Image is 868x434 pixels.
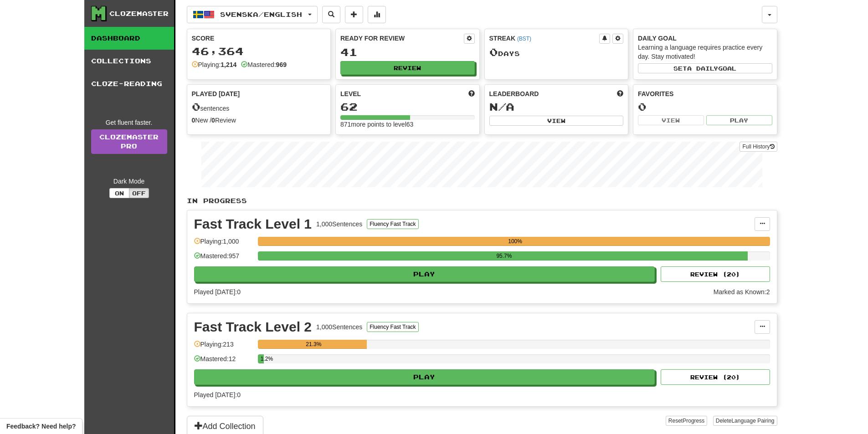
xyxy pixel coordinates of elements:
[129,188,149,198] button: Off
[194,251,253,266] div: Mastered: 957
[91,177,167,186] div: Dark Mode
[367,322,418,332] button: Fluency Fast Track
[489,89,539,98] span: Leaderboard
[489,116,624,126] button: View
[194,288,241,296] span: Played [DATE]: 0
[187,196,777,205] p: In Progress
[617,89,623,98] span: This week in points, UTC
[714,287,770,296] div: Marked as Known: 2
[192,60,237,69] div: Playing:
[489,100,514,113] span: N/A
[187,6,318,23] button: Svenska/English
[194,320,312,334] div: Fast Track Level 2
[192,101,326,113] div: sentences
[666,416,707,426] button: ResetProgress
[340,89,361,98] span: Level
[340,101,475,112] div: 62
[194,391,241,398] span: Played [DATE]: 0
[316,322,362,332] div: 1,000 Sentences
[211,117,215,124] strong: 0
[261,340,367,349] div: 21.3%
[194,237,253,252] div: Playing: 1,000
[192,46,326,57] div: 46,364
[261,354,264,363] div: 1.2%
[517,36,531,42] a: (BST)
[91,129,167,154] a: ClozemasterPro
[661,266,770,282] button: Review (20)
[220,10,302,18] span: Svenska / English
[489,34,600,43] div: Streak
[638,63,772,73] button: Seta dailygoal
[713,416,777,426] button: DeleteLanguage Pairing
[109,9,169,18] div: Clozemaster
[194,266,655,282] button: Play
[638,89,772,98] div: Favorites
[84,72,174,95] a: Cloze-Reading
[192,89,240,98] span: Played [DATE]
[345,6,363,23] button: Add sentence to collection
[340,46,475,58] div: 41
[84,50,174,72] a: Collections
[194,369,655,385] button: Play
[91,118,167,127] div: Get fluent faster.
[192,34,326,43] div: Score
[322,6,340,23] button: Search sentences
[261,237,770,246] div: 100%
[340,120,475,129] div: 871 more points to level 63
[340,34,464,43] div: Ready for Review
[340,61,475,75] button: Review
[221,61,236,68] strong: 1,214
[489,46,498,58] span: 0
[489,46,624,58] div: Day s
[661,369,770,385] button: Review (20)
[194,217,312,231] div: Fast Track Level 1
[367,219,418,229] button: Fluency Fast Track
[192,117,195,124] strong: 0
[276,61,287,68] strong: 969
[638,43,772,61] div: Learning a language requires practice every day. Stay motivated!
[194,340,253,355] div: Playing: 213
[261,251,748,260] div: 95.7%
[192,100,200,113] span: 0
[468,89,475,98] span: Score more points to level up
[687,65,718,71] span: a daily
[740,142,777,152] button: Full History
[192,116,326,125] div: New / Review
[638,101,772,112] div: 0
[638,115,704,125] button: View
[6,422,76,431] span: Open feedback widget
[241,60,287,69] div: Mastered:
[706,115,772,125] button: Play
[316,220,362,229] div: 1,000 Sentences
[368,6,386,23] button: More stats
[683,418,704,424] span: Progress
[194,354,253,369] div: Mastered: 12
[638,34,772,43] div: Daily Goal
[109,188,129,198] button: On
[84,27,174,50] a: Dashboard
[731,418,774,424] span: Language Pairing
